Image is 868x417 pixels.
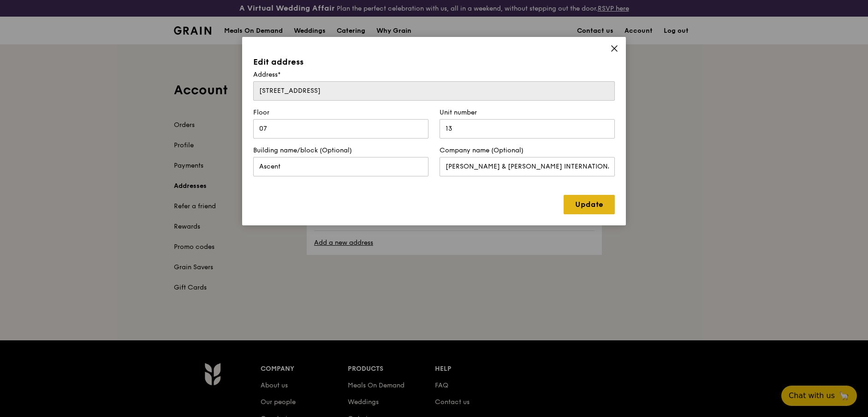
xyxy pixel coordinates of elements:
[253,146,428,155] label: Building name/block (Optional)
[253,70,615,79] label: Address*
[253,55,615,68] div: Edit address
[253,108,428,117] label: Floor
[440,146,615,155] label: Company name (Optional)
[564,195,615,214] a: Update
[440,108,615,117] label: Unit number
